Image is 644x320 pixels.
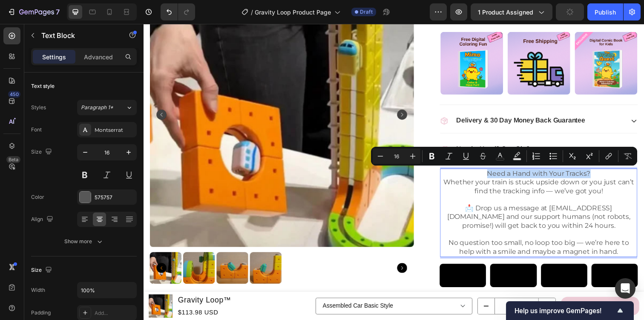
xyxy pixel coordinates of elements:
p: Advanced [84,52,113,61]
div: 450 [8,91,20,98]
div: Show more [64,237,104,246]
div: 575757 [95,194,135,201]
img: gempages_563821994840163493-df3a5f92-f984-4161-a952-617b498022d1.png [372,8,436,72]
iframe: Design area [144,24,644,320]
button: decrement [341,280,358,296]
button: Carousel Back Arrow [13,244,23,254]
span: Paragraph 1* [81,104,113,111]
button: Carousel Back Arrow [13,87,23,98]
p: 7 [56,7,60,17]
button: 1 product assigned [471,3,552,20]
button: Add to cart [426,279,506,298]
button: Show survey - Help us improve GemPages! [515,305,625,316]
p: 📩 Drop us a message at [EMAIL_ADDRESS][DOMAIN_NAME] and our support humans (not robots, promise!)... [304,184,503,210]
div: Align [31,214,55,225]
div: Width [31,286,45,294]
button: Paragraph 1* [77,100,137,115]
p: Need a Hand with Your Tracks? [304,148,503,157]
p: Settings [42,52,66,61]
span: / [251,8,253,17]
input: quantity [358,280,403,296]
p: Delivery & 30 Day Money Back Guarantee [319,94,451,103]
span: 1 product assigned [478,8,533,17]
button: Carousel Next Arrow [259,87,269,98]
div: Size [31,146,54,158]
video: Video [354,245,401,269]
div: Padding [31,309,51,317]
button: Carousel Next Arrow [259,244,269,254]
div: Beta [6,156,20,163]
button: 7 [3,3,63,20]
img: gempages_563821994840163493-fd25a8a1-8ac1-4024-a118-93cc596c463a.png [303,8,367,72]
input: Auto [78,282,136,298]
img: gempages_563821994840163493-7512853e-8ad7-40d3-9980-b49ef59fa454.png [440,8,504,72]
div: Undo/Redo [161,3,195,20]
span: Help us improve GemPages! [515,307,615,315]
div: Color [31,193,44,201]
button: increment [403,280,420,296]
video: Video [302,245,350,269]
p: Whether your train is stuck upside down or you just can’t find the tracking info — we’ve got you! [304,157,503,175]
div: Add to cart [447,282,485,294]
div: Size [31,265,54,276]
div: Publish [595,8,616,17]
button: Show more [31,234,137,249]
div: Font [31,126,42,134]
div: Editor contextual toolbar [371,147,637,166]
div: Text style [31,82,55,90]
div: Montserrat [95,126,135,134]
div: $113.98 USD [34,289,90,300]
video: Video [457,245,505,269]
span: Draft [360,8,373,16]
div: Styles [31,104,46,111]
div: Add... [95,309,135,317]
div: Open Intercom Messenger [615,278,635,299]
p: Text Block [41,30,114,41]
button: Publish [587,3,623,20]
p: Need a Hand? Or a Sip? [319,123,394,132]
video: Video [406,245,453,269]
span: Gravity Loop Product Page [255,8,331,17]
div: Rich Text Editor. Editing area: main [303,148,504,238]
p: No question too small, no loop too big — we’re here to help with a smile and maybe a magnet in hand. [304,219,503,237]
